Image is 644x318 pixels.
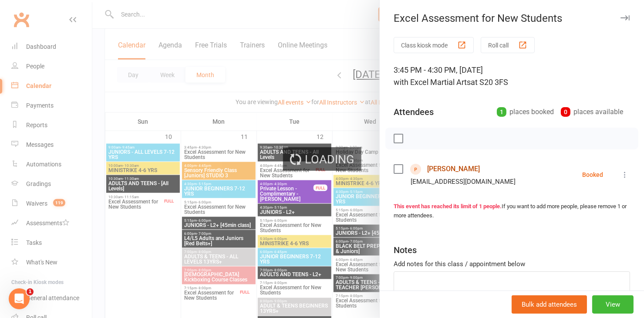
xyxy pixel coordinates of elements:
iframe: Intercom live chat [9,288,30,309]
strong: This event has reached its limit of 1 people. [394,203,502,210]
div: Attendees [394,106,434,118]
div: 3:45 PM - 4:30 PM, [DATE] [394,64,630,88]
div: places available [561,106,623,118]
div: Excel Assessment for New Students [380,12,644,24]
div: Notes [394,244,417,256]
span: at S20 3FS [471,78,508,87]
span: 1 [27,288,34,295]
button: View [592,295,634,314]
a: [PERSON_NAME] [427,162,480,176]
div: 1 [497,107,506,117]
div: Add notes for this class / appointment below [394,259,630,269]
button: Bulk add attendees [512,295,587,314]
button: Class kiosk mode [394,37,474,53]
div: Booked [582,172,603,178]
span: with Excel Martial Arts [394,78,471,87]
button: Roll call [481,37,535,53]
div: 0 [561,107,570,117]
div: If you want to add more people, please remove 1 or more attendees. [394,202,630,220]
div: places booked [497,106,554,118]
div: [EMAIL_ADDRESS][DOMAIN_NAME] [411,176,516,187]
